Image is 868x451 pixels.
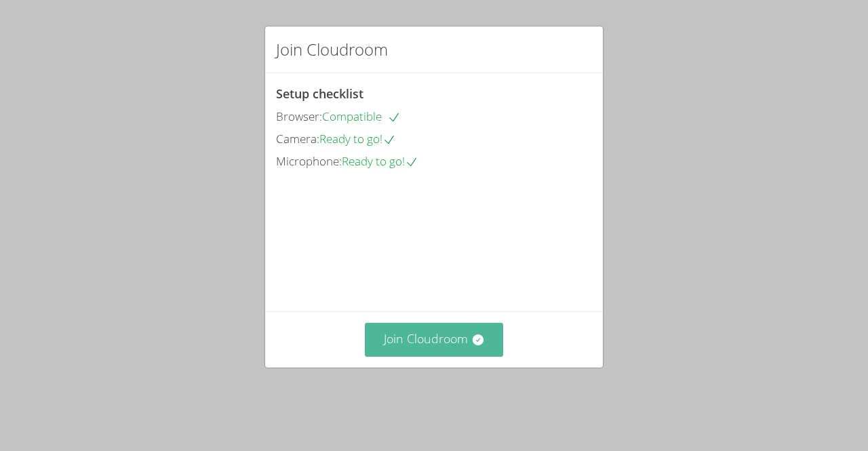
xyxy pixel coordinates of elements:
span: Compatible [322,109,401,124]
button: Join Cloudroom [365,323,504,356]
span: Ready to go! [319,131,396,146]
h2: Join Cloudroom [276,37,388,62]
span: Camera: [276,131,319,146]
span: Setup checklist [276,85,363,102]
span: Browser: [276,109,322,124]
span: Ready to go! [342,153,418,169]
span: Microphone: [276,153,342,169]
